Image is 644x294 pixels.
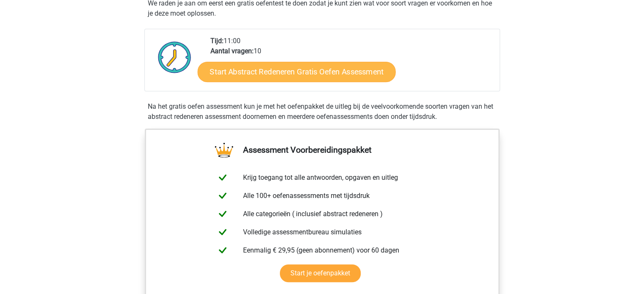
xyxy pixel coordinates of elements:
b: Tijd: [210,37,224,45]
a: Start je oefenpakket [280,264,361,282]
img: Klok [153,36,196,78]
div: 11:00 10 [204,36,499,91]
div: Na het gratis oefen assessment kun je met het oefenpakket de uitleg bij de veelvoorkomende soorte... [144,102,500,122]
b: Aantal vragen: [210,47,254,55]
a: Start Abstract Redeneren Gratis Oefen Assessment [197,61,395,82]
